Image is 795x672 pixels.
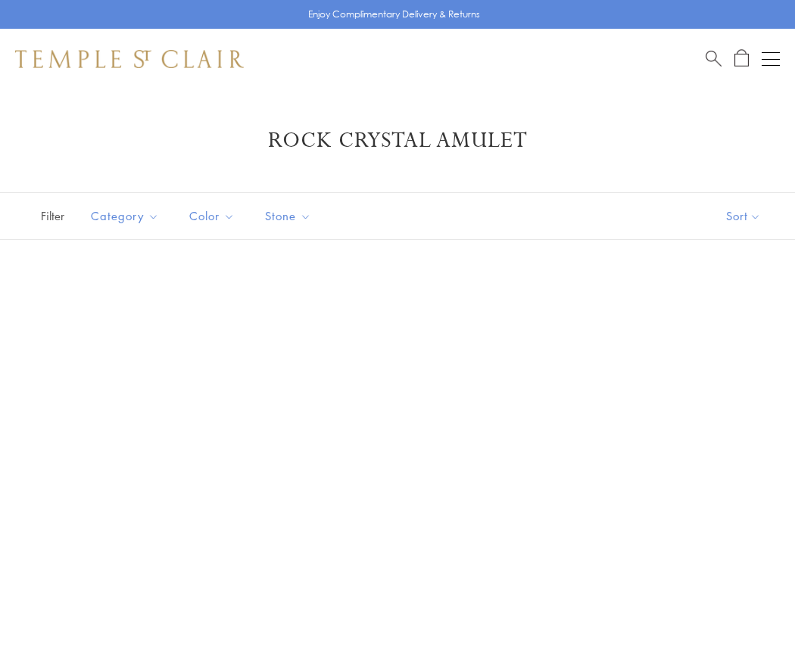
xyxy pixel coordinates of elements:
[182,207,246,226] span: Color
[38,127,757,154] h1: Rock Crystal Amulet
[15,50,244,68] img: Temple St. Clair
[762,50,780,68] button: Open navigation
[308,7,480,22] p: Enjoy Complimentary Delivery & Returns
[734,49,749,68] a: Open Shopping Bag
[692,193,795,239] button: Show sort by
[254,199,323,233] button: Stone
[83,207,170,226] span: Category
[257,207,323,226] span: Stone
[706,49,722,68] a: Search
[178,199,246,233] button: Color
[79,199,170,233] button: Category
